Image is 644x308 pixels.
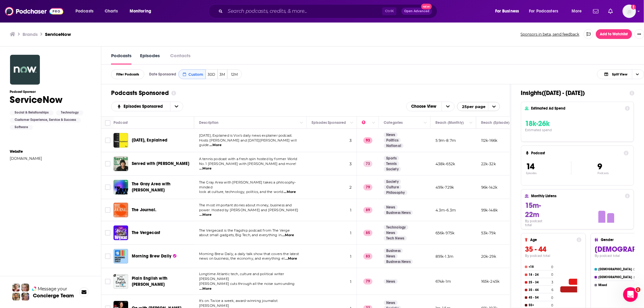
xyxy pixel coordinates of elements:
h4: 0 [551,296,553,300]
div: Description [199,119,219,126]
span: New [421,4,432,9]
span: Charts [105,7,118,16]
span: 3 [350,138,352,143]
button: open menu [491,6,527,16]
span: Morning Brew Daily, a daily talk show that covers the latest [199,252,299,256]
span: 15m-22m [525,201,541,219]
p: 5.9m-8.7m [436,138,456,143]
h4: 55+ [529,303,550,307]
h4: 18 - 24 [529,273,550,277]
h4: [DEMOGRAPHIC_DATA] [598,268,632,271]
span: 1 [350,254,352,259]
span: No. 1 [PERSON_NAME] with [PERSON_NAME] and more! [199,162,296,166]
h4: Estimated Ad Spend [531,106,622,110]
a: Politics [384,138,401,143]
h4: 45 - 54 [529,296,550,299]
h3: Concierge Team [33,292,74,299]
button: Custom [178,69,206,79]
div: Categories [384,119,403,126]
div: Reach (Monthly) [436,119,464,126]
span: It's on. Twice a week, award-winning journalist [PERSON_NAME] [199,299,278,308]
img: ServiceNow logo [10,54,40,85]
span: 9 [597,161,602,172]
a: Business News [384,210,413,215]
p: 22k-32k [481,161,496,166]
span: Toggle select row [105,279,110,284]
span: 1 [350,230,352,236]
span: news on business, the economy, and everything el [199,256,285,261]
button: open menu [71,6,101,16]
span: The Gray Area with [PERSON_NAME] takes a philosophy-minded [199,180,296,189]
div: Software [10,125,33,130]
h1: ServiceNow [10,94,91,106]
div: Power Score [362,119,370,126]
a: Culture [384,185,401,190]
span: look at culture, technology, politics, and the world [199,190,283,194]
h4: 1 [634,283,635,287]
iframe: Intercom live chat [623,287,638,302]
span: Ctrl K [382,7,397,15]
span: Website [10,149,91,154]
button: Filter Podcasts [111,69,144,79]
span: Toggle select row [105,230,110,236]
span: The Gray Area with [PERSON_NAME] [132,181,170,193]
span: [PERSON_NAME] cuts through all the noise surrounding [199,282,295,286]
a: The Gray Area with [PERSON_NAME] [132,181,192,193]
button: open menu [457,102,500,111]
h4: Monthly Listens [531,194,622,198]
span: ...More [200,286,212,291]
h4: 35 - 44 [529,288,550,292]
button: Open AdvancedNew [401,8,432,15]
span: Custom [189,72,204,77]
a: Served with [PERSON_NAME] [132,161,189,167]
a: Brands [23,31,38,37]
h4: Estimated spend [525,128,562,132]
a: News [384,279,398,284]
span: The most important stories about money, business and [199,203,292,207]
a: Business News [384,259,413,264]
h4: 6 [551,288,553,292]
button: Column Actions [422,119,429,127]
div: Technology [56,110,83,115]
span: 1 [636,287,641,292]
button: Contacts [168,52,192,59]
h3: 35 - 44 [525,245,582,254]
span: ...More [209,143,222,148]
span: More [572,7,582,16]
img: Jon Profile [12,293,20,301]
p: 491k-729k [436,185,454,190]
h2: Choose View [406,102,455,111]
h4: Date Sponsored [149,72,176,76]
span: Filter Podcasts [116,73,139,76]
span: ( [DATE] - [DATE] ) [542,89,585,97]
a: Technology [384,225,408,230]
p: 53k-79k [481,230,496,236]
span: about small gadgets, Big Tech, and everything in [199,233,282,237]
img: Barbara Profile [21,293,29,301]
h4: By podcast total [525,219,550,227]
h2: Choose List sort [111,102,195,111]
a: Today, Explained [114,133,128,148]
img: The Vergecast [114,226,128,240]
svg: Add a profile image [631,5,636,9]
div: Podcast [114,119,128,126]
h4: [DEMOGRAPHIC_DATA] [598,275,632,279]
button: open menu [567,6,590,16]
a: Tennis [384,161,399,166]
img: The Journal. [114,203,128,217]
span: power. Hosted by [PERSON_NAME] and [PERSON_NAME] [199,208,298,212]
span: Morning Brew Daily [132,254,171,259]
a: [DOMAIN_NAME] [10,156,86,161]
a: Plain English with [PERSON_NAME] [132,275,192,288]
button: Column Actions [370,119,377,127]
h1: Insights [521,89,625,97]
a: Podcasts [111,52,131,65]
p: 79 [363,184,373,190]
button: open menu [111,104,170,109]
span: Open Advanced [404,10,429,13]
img: Jules Profile [21,284,29,292]
p: 96k-142k [481,185,497,190]
a: News [384,300,398,305]
img: Plain English with Derek Thompson [114,274,128,289]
